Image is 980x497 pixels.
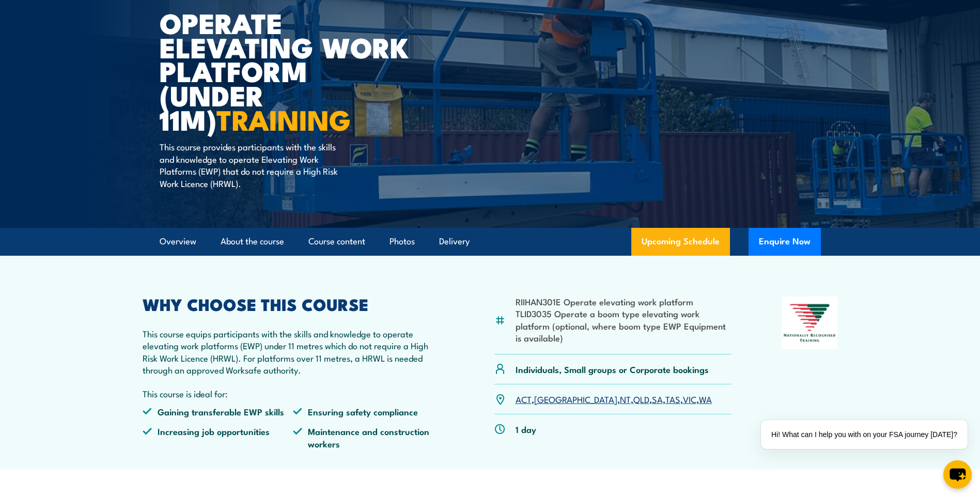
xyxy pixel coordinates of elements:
[516,423,536,435] p: 1 day
[390,228,415,255] a: Photos
[293,425,444,449] li: Maintenance and construction workers
[665,393,680,405] a: TAS
[749,228,821,256] button: Enquire Now
[683,393,696,405] a: VIC
[160,10,415,131] h1: Operate Elevating Work Platform (under 11m)
[216,97,351,140] strong: TRAINING
[516,393,712,405] p: , , , , , , ,
[143,425,293,449] li: Increasing job opportunities
[160,141,348,189] p: This course provides participants with the skills and knowledge to operate Elevating Work Platfor...
[516,307,732,344] li: TLID3035 Operate a boom type elevating work platform (optional, where boom type EWP Equipment is ...
[516,296,732,307] li: RIIHAN301E Operate elevating work platform
[143,328,444,376] p: This course equips participants with the skills and knowledge to operate elevating work platforms...
[761,420,968,449] div: Hi! What can I help you with on your FSA journey [DATE]?
[516,363,709,375] p: Individuals, Small groups or Corporate bookings
[143,406,293,417] li: Gaining transferable EWP skills
[160,228,196,255] a: Overview
[633,393,649,405] a: QLD
[699,393,712,405] a: WA
[631,228,730,256] a: Upcoming Schedule
[221,228,284,255] a: About the course
[620,393,631,405] a: NT
[516,393,532,405] a: ACT
[308,228,365,255] a: Course content
[143,387,444,399] p: This course is ideal for:
[439,228,470,255] a: Delivery
[652,393,663,405] a: SA
[943,460,972,489] button: chat-button
[143,297,444,311] h2: WHY CHOOSE THIS COURSE
[293,406,444,417] li: Ensuring safety compliance
[782,297,838,349] img: Nationally Recognised Training logo.
[534,393,617,405] a: [GEOGRAPHIC_DATA]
